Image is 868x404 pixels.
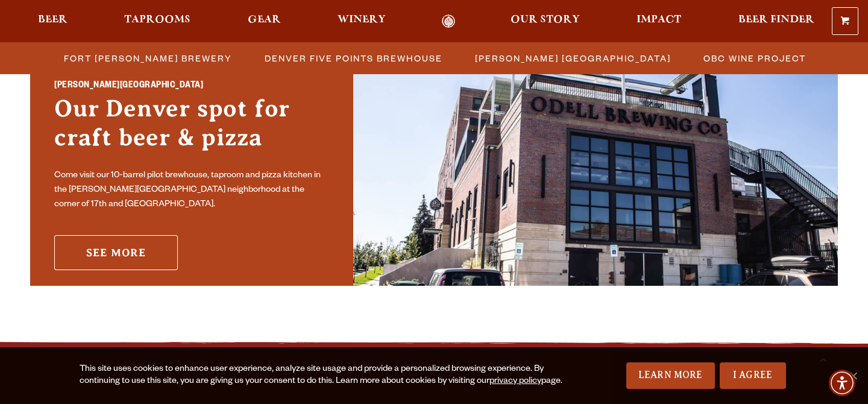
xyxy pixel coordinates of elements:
a: Our Story [503,14,588,28]
span: Beer [38,15,68,25]
span: OBC Wine Project [703,49,806,67]
span: Taprooms [124,15,190,25]
span: Winery [338,15,386,25]
a: Fort [PERSON_NAME] Brewery [57,49,238,67]
a: I Agree [720,362,786,389]
a: Impact [629,14,689,28]
a: OBC Wine Project [696,49,812,67]
span: Gear [248,15,281,25]
a: Beer [30,14,75,28]
a: Odell Home [426,14,471,28]
div: This site uses cookies to enhance user experience, analyze site usage and provide a personalized ... [80,364,564,388]
a: Winery [330,14,394,28]
a: Beer Finder [731,14,822,28]
img: Sloan’s Lake Brewhouse' [353,63,838,286]
span: Our Story [511,15,580,25]
h2: [PERSON_NAME][GEOGRAPHIC_DATA] [54,78,329,94]
a: See More [54,235,178,270]
a: privacy policy [489,377,541,387]
a: Gear [240,14,289,28]
a: Denver Five Points Brewhouse [257,49,448,67]
a: Learn More [626,362,715,389]
a: [PERSON_NAME] [GEOGRAPHIC_DATA] [468,49,677,67]
a: Taprooms [116,14,198,28]
span: Beer Finder [738,15,814,25]
span: [PERSON_NAME] [GEOGRAPHIC_DATA] [475,49,671,67]
span: Denver Five Points Brewhouse [265,49,442,67]
h3: Our Denver spot for craft beer & pizza [54,94,329,164]
p: Come visit our 10-barrel pilot brewhouse, taproom and pizza kitchen in the [PERSON_NAME][GEOGRAPH... [54,169,329,212]
a: Scroll to top [808,344,838,374]
span: Fort [PERSON_NAME] Brewery [64,49,232,67]
div: Accessibility Menu [829,370,855,396]
span: Impact [637,15,681,25]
